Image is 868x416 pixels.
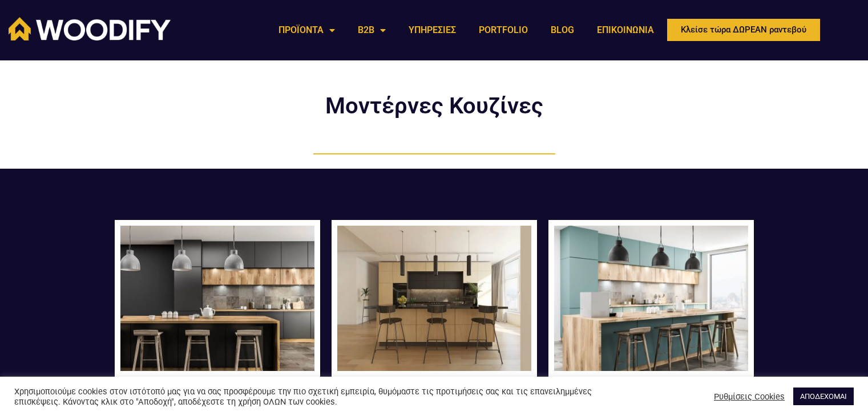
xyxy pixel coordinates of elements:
[793,388,854,405] a: ΑΠΟΔΕΧΟΜΑΙ
[267,17,346,43] a: ΠΡΟΪΟΝΤΑ
[9,17,171,40] img: Woodify
[120,226,314,378] a: Anakena κουζίνα
[681,26,806,34] span: Κλείσε τώρα ΔΩΡΕΑΝ ραντεβού
[586,17,665,43] a: ΕΠΙΚΟΙΝΩΝΙΑ
[539,17,586,43] a: BLOG
[14,386,602,407] div: Χρησιμοποιούμε cookies στον ιστότοπό μας για να σας προσφέρουμε την πιο σχετική εμπειρία, θυμόμασ...
[665,17,822,43] a: Κλείσε τώρα ΔΩΡΕΑΝ ραντεβού
[346,17,397,43] a: B2B
[554,226,748,378] a: CUSTOM-ΕΠΙΠΛΑ-ΚΟΥΖΙΝΑΣ-BEIBU-ΣΕ-ΠΡΑΣΙΝΟ-ΧΡΩΜΑ-ΜΕ-ΞΥΛΟ
[297,95,571,117] h2: Μοντέρνες Κουζίνες
[397,17,467,43] a: ΥΠΗΡΕΣΙΕΣ
[467,17,539,43] a: PORTFOLIO
[714,391,785,402] a: Ρυθμίσεις Cookies
[337,226,531,378] a: Arashi κουζίνα
[267,17,665,43] nav: Menu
